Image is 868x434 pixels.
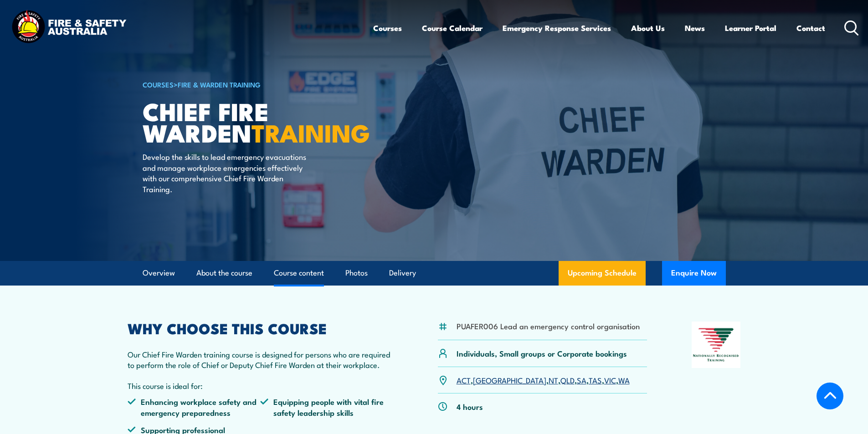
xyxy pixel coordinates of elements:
[345,261,368,285] a: Photos
[422,16,483,40] a: Course Calendar
[559,261,646,286] a: Upcoming Schedule
[457,374,471,385] a: ACT
[196,261,252,285] a: About the course
[725,16,776,40] a: Learner Portal
[560,374,575,385] a: QLD
[274,261,324,285] a: Course content
[618,374,630,385] a: WA
[796,16,825,40] a: Contact
[178,79,261,89] a: Fire & Warden Training
[143,79,174,89] a: COURSES
[143,79,368,90] h6: >
[577,374,586,385] a: SA
[128,380,394,391] p: This course is ideal for:
[373,16,402,40] a: Courses
[631,16,665,40] a: About Us
[692,322,741,368] img: Nationally Recognised Training logo.
[128,349,394,370] p: Our Chief Fire Warden training course is designed for persons who are required to perform the rol...
[260,396,393,418] li: Equipping people with vital fire safety leadership skills
[457,401,483,412] p: 4 hours
[252,113,370,151] strong: TRAINING
[662,261,726,286] button: Enquire Now
[143,261,175,285] a: Overview
[457,321,640,331] li: PUAFER006 Lead an emergency control organisation
[128,396,261,418] li: Enhancing workplace safety and emergency preparedness
[389,261,416,285] a: Delivery
[457,375,630,385] p: , , , , , , ,
[457,348,627,358] p: Individuals, Small groups or Corporate bookings
[604,374,616,385] a: VIC
[589,374,602,385] a: TAS
[685,16,705,40] a: News
[549,374,558,385] a: NT
[143,151,309,194] p: Develop the skills to lead emergency evacuations and manage workplace emergencies effectively wit...
[128,322,394,334] h2: WHY CHOOSE THIS COURSE
[473,374,546,385] a: [GEOGRAPHIC_DATA]
[503,16,611,40] a: Emergency Response Services
[143,100,368,143] h1: Chief Fire Warden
